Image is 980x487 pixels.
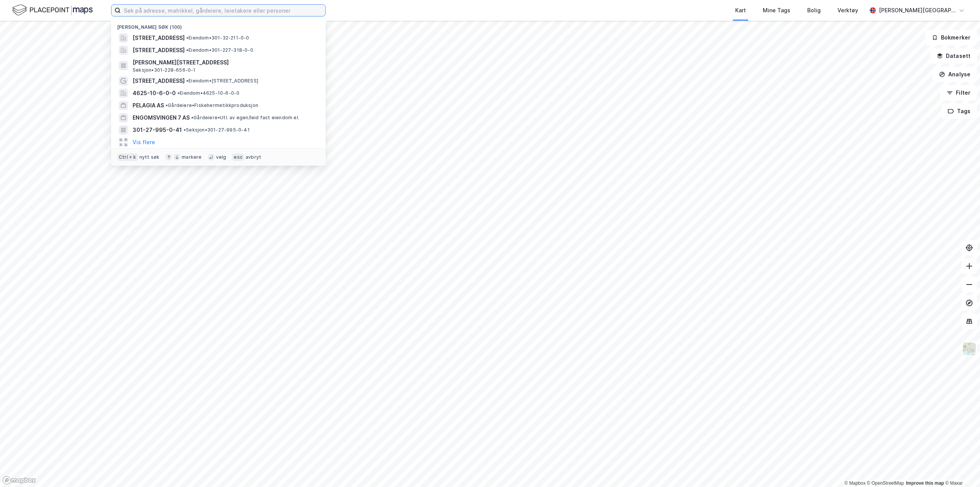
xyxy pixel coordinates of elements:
span: Gårdeiere • Utl. av egen/leid fast eiendom el. [191,115,299,121]
div: [PERSON_NAME] søk (100) [111,18,326,32]
a: Improve this map [906,480,944,486]
span: • [166,102,168,108]
button: Datasett [930,48,977,64]
span: Eiendom • 301-32-211-0-0 [186,35,249,41]
span: [PERSON_NAME][STREET_ADDRESS] [133,58,316,67]
div: Ctrl + k [117,153,138,161]
div: Mine Tags [763,6,790,15]
div: Verktøy [837,6,858,15]
span: [STREET_ADDRESS] [133,76,185,86]
img: logo.f888ab2527a4732fd821a326f86c7f29.svg [12,3,93,17]
span: • [184,127,186,133]
a: Mapbox homepage [2,476,36,485]
span: 301-27-995-0-41 [133,125,182,135]
div: esc [232,153,244,161]
input: Søk på adresse, matrikkel, gårdeiere, leietakere eller personer [121,5,325,16]
span: Seksjon • 301-228-656-0-1 [133,67,196,73]
button: Filter [940,85,977,100]
span: Eiendom • [STREET_ADDRESS] [186,78,258,84]
span: • [191,115,193,120]
button: Tags [941,104,977,119]
button: Vis flere [133,138,155,147]
div: avbryt [246,154,261,160]
span: Gårdeiere • Fiskehermetikkproduksjon [166,102,258,109]
span: PELAGIA AS [133,101,164,110]
span: Eiendom • 301-227-318-0-0 [186,47,253,53]
iframe: Chat Widget [942,450,980,487]
span: • [186,78,188,84]
span: ENGOMSVINGEN 7 AS [133,113,190,122]
span: • [186,47,188,53]
div: nytt søk [139,154,160,160]
div: markere [182,154,202,160]
span: [STREET_ADDRESS] [133,46,185,55]
span: Seksjon • 301-27-995-0-41 [184,127,250,133]
div: Bolig [807,6,821,15]
img: Z [962,342,977,356]
span: • [186,35,188,41]
div: velg [216,154,226,160]
button: Analyse [932,67,977,82]
span: Eiendom • 4625-10-6-0-0 [177,90,239,96]
div: [PERSON_NAME][GEOGRAPHIC_DATA] [879,6,955,15]
span: 4625-10-6-0-0 [133,89,176,98]
button: Bokmerker [925,30,977,45]
div: Kart [735,6,746,15]
span: [STREET_ADDRESS] [133,33,185,43]
a: OpenStreetMap [867,480,904,486]
span: • [177,90,180,96]
a: Mapbox [844,480,865,486]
